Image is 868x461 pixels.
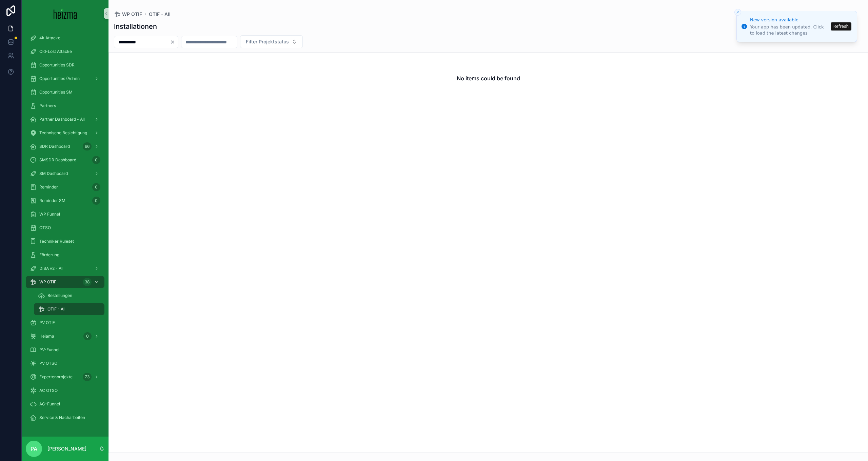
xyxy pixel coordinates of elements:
div: New version available [750,17,829,23]
span: PV OTSO [39,361,57,366]
a: 4k Attacke [26,32,104,44]
div: Your app has been updated. Click to load the latest changes [750,24,829,36]
span: SMSDR Dashboard [39,157,76,163]
a: AC-Funnel [26,398,104,410]
a: AC OTSO [26,384,104,397]
span: AC OTSO [39,388,58,393]
span: AC-Funnel [39,401,60,407]
a: OTIF - All [149,11,171,18]
p: [PERSON_NAME] [47,445,86,452]
span: SDR Dashboard [39,144,70,149]
span: Heiama [39,334,54,339]
span: OTIF - All [47,306,65,312]
span: Partners [39,103,56,108]
img: App logo [54,8,77,19]
span: SM Dashboard [39,171,68,176]
span: Old-Lost Attacke [39,49,72,54]
div: 66 [83,142,92,151]
span: Techniker Ruleset [39,239,74,244]
span: DiBA v2 - All [39,266,63,271]
span: PA [31,445,37,453]
span: Opportunities SDR [39,62,75,68]
a: PV-Funnel [26,344,104,356]
a: Opportunities (Admin [26,73,104,85]
button: Select Button [240,35,303,48]
span: Bestellungen [47,293,72,298]
div: scrollable content [22,27,108,433]
div: 0 [92,156,100,164]
span: WP OTIF [39,279,56,285]
div: 0 [83,332,92,340]
button: Clear [170,39,178,45]
a: Opportunities SDR [26,59,104,71]
span: PV-Funnel [39,347,59,353]
a: Förderung [26,249,104,261]
div: 38 [83,278,92,286]
button: Refresh [831,22,851,31]
span: Reminder [39,184,58,190]
a: Partner Dashboard - All [26,113,104,125]
a: SMSDR Dashboard0 [26,154,104,166]
a: Reminder0 [26,181,104,193]
span: Opportunities SM [39,89,73,95]
a: WP Funnel [26,208,104,220]
a: OTIF - All [34,303,104,315]
span: Service & Nacharbeiten [39,415,85,420]
a: Service & Nacharbeiten [26,412,104,424]
span: Reminder SM [39,198,65,203]
span: PV OTIF [39,320,55,325]
h1: Installationen [114,22,157,31]
h2: No items could be found [457,74,520,82]
a: SDR Dashboard66 [26,140,104,153]
span: Filter Projektstatus [246,38,289,45]
a: Techniker Ruleset [26,235,104,247]
span: Technische Besichtigung [39,130,87,136]
a: Heiama0 [26,330,104,342]
span: Expertenprojekte [39,374,73,380]
span: 4k Attacke [39,35,60,41]
a: OTSO [26,222,104,234]
span: Opportunities (Admin [39,76,80,81]
a: PV OTSO [26,357,104,369]
a: WP OTIF38 [26,276,104,288]
a: WP OTIF [114,11,142,18]
a: Opportunities SM [26,86,104,98]
span: Partner Dashboard - All [39,117,85,122]
a: SM Dashboard [26,167,104,180]
a: Partners [26,100,104,112]
div: 0 [92,197,100,205]
span: Förderung [39,252,59,258]
div: 0 [92,183,100,191]
div: 73 [83,373,92,381]
a: Technische Besichtigung [26,127,104,139]
a: PV OTIF [26,317,104,329]
a: Bestellungen [34,289,104,302]
a: Old-Lost Attacke [26,45,104,58]
span: WP OTIF [122,11,142,18]
span: WP Funnel [39,212,60,217]
a: Reminder SM0 [26,195,104,207]
span: OTSO [39,225,51,230]
a: Expertenprojekte73 [26,371,104,383]
button: Close toast [734,9,741,16]
a: DiBA v2 - All [26,262,104,275]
